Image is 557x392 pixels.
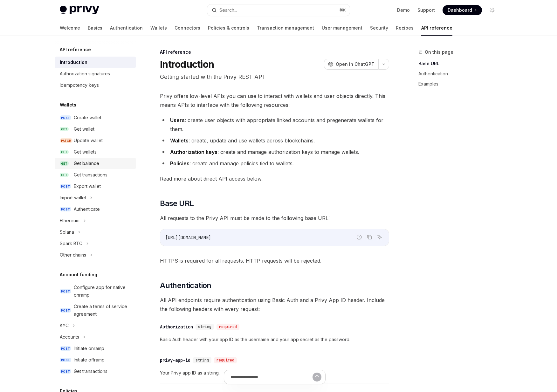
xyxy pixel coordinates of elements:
[55,112,136,123] a: POSTCreate wallet
[160,256,389,265] span: HTTPS is required for all requests. HTTP requests will be rejected.
[160,72,389,81] p: Getting started with the Privy REST API
[336,61,375,67] span: Open in ChatGPT
[417,7,435,13] a: Support
[60,358,71,362] span: POST
[160,357,190,363] div: privy-app-id
[365,233,374,241] button: Copy the contents from the code block
[324,59,378,70] button: Open in ChatGPT
[160,280,211,291] span: Authentication
[88,20,102,36] a: Basics
[160,336,389,343] span: Basic Auth header with your app ID as the username and your app secret as the password.
[214,357,237,363] div: required
[74,148,97,156] div: Get wallets
[418,79,502,89] a: Examples
[160,296,389,313] span: All API endpoints require authentication using Basic Auth and a Privy App ID header. Include the ...
[421,20,452,36] a: API reference
[60,6,99,15] img: light logo
[55,343,136,354] a: POSTInitiate onramp
[160,136,389,145] li: : create, update and use wallets across blockchains.
[339,8,346,13] span: ⌘ K
[74,182,101,190] div: Export wallet
[60,20,80,36] a: Welcome
[60,322,69,329] div: KYC
[60,161,69,166] span: GET
[487,5,497,15] button: Toggle dark mode
[60,173,69,177] span: GET
[165,235,211,240] span: [URL][DOMAIN_NAME]
[355,233,363,241] button: Report incorrect code
[60,70,110,78] div: Authorization signatures
[60,127,69,132] span: GET
[60,240,82,247] div: Spark BTC
[217,324,239,330] div: required
[74,114,101,121] div: Create wallet
[170,117,185,123] strong: Users
[396,20,414,36] a: Recipes
[60,194,86,202] div: Import wallet
[60,58,87,66] div: Introduction
[418,58,502,69] a: Base URL
[55,366,136,377] a: POSTGet transactions
[55,57,136,68] a: Introduction
[110,20,143,36] a: Authentication
[55,146,136,158] a: GETGet wallets
[160,148,389,156] li: : create and manage authorization keys to manage wallets.
[160,174,389,183] span: Read more about direct API access below.
[198,324,211,329] span: string
[74,171,107,179] div: Get transactions
[397,7,410,13] a: Demo
[74,345,104,352] div: Initiate onramp
[55,123,136,135] a: GETGet wallet
[170,160,189,167] strong: Policies
[207,4,350,16] button: Search...⌘K
[60,207,71,212] span: POST
[60,115,71,120] span: POST
[370,20,388,36] a: Security
[60,228,74,236] div: Solana
[60,333,79,341] div: Accounts
[448,7,472,13] span: Dashboard
[208,20,249,36] a: Policies & controls
[170,149,217,155] strong: Authorization keys
[313,373,321,382] button: Send message
[160,116,389,134] li: : create user objects with appropriate linked accounts and pregenerate wallets for them.
[160,198,194,209] span: Base URL
[74,284,132,299] div: Configure app for native onramp
[418,69,502,79] a: Authentication
[425,48,453,56] span: On this page
[60,289,71,294] span: POST
[60,101,76,109] h5: Wallets
[74,368,107,375] div: Get transactions
[257,20,314,36] a: Transaction management
[60,138,72,143] span: PATCH
[443,5,482,15] a: Dashboard
[74,303,132,318] div: Create a terms of service agreement
[160,159,389,168] li: : create and manage policies tied to wallets.
[160,214,389,223] span: All requests to the Privy API must be made to the following base URL:
[55,301,136,320] a: POSTCreate a terms of service agreement
[160,49,389,55] div: API reference
[60,346,71,351] span: POST
[196,358,209,363] span: string
[60,81,99,89] div: Idempotency keys
[219,6,237,14] div: Search...
[55,68,136,79] a: Authorization signatures
[160,92,389,109] span: Privy offers low-level APIs you can use to interact with wallets and user objects directly. This ...
[74,205,100,213] div: Authenticate
[55,169,136,181] a: GETGet transactions
[60,217,79,224] div: Ethereum
[55,354,136,366] a: POSTInitiate offramp
[170,137,189,144] strong: Wallets
[375,233,384,241] button: Ask AI
[60,308,71,313] span: POST
[74,356,105,364] div: Initiate offramp
[60,369,71,374] span: POST
[175,20,200,36] a: Connectors
[74,137,103,144] div: Update wallet
[55,135,136,146] a: PATCHUpdate wallet
[160,58,214,70] h1: Introduction
[74,160,99,167] div: Get balance
[74,125,94,133] div: Get wallet
[150,20,167,36] a: Wallets
[55,282,136,301] a: POSTConfigure app for native onramp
